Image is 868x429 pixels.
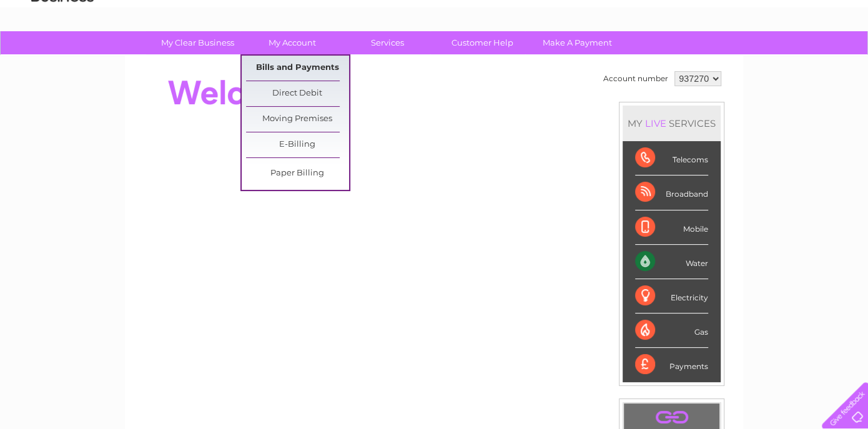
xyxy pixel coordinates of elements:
a: Make A Payment [526,31,629,54]
div: Gas [635,313,708,348]
a: Paper Billing [246,161,349,186]
a: Direct Debit [246,81,349,106]
div: Water [635,245,708,279]
a: E-Billing [246,132,349,157]
a: Water [648,53,672,62]
a: Services [336,31,439,54]
a: Contact [785,53,816,62]
img: logo.png [31,32,94,71]
a: My Clear Business [146,31,249,54]
a: Blog [759,53,777,62]
div: Electricity [635,279,708,313]
div: Mobile [635,210,708,245]
a: Telecoms [714,53,752,62]
div: Telecoms [635,141,708,175]
div: Broadband [635,175,708,210]
a: Bills and Payments [246,56,349,81]
div: Payments [635,348,708,382]
a: Moving Premises [246,107,349,132]
a: Customer Help [431,31,534,54]
a: 0333 014 3131 [633,6,719,22]
a: My Account [241,31,344,54]
div: Clear Business is a trading name of Verastar Limited (registered in [GEOGRAPHIC_DATA] No. 3667643... [140,7,730,61]
a: Energy [679,53,707,62]
td: Account number [600,68,671,89]
a: . [627,407,716,428]
a: Log out [827,53,856,62]
div: MY SERVICES [623,106,721,141]
div: LIVE [643,117,669,129]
